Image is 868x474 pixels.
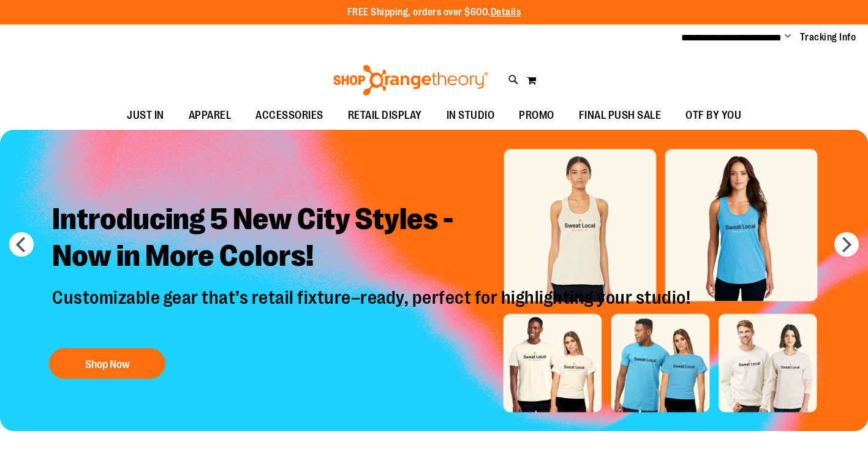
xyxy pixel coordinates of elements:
[9,232,34,257] button: prev
[243,102,336,130] a: ACCESSORIES
[507,102,567,130] a: PROMO
[579,102,662,129] span: FINAL PUSH SALE
[336,102,434,130] a: RETAIL DISPLAY
[685,102,741,129] span: OTF BY YOU
[127,102,164,129] span: JUST IN
[331,65,490,96] img: Shop Orangetheory
[673,102,753,130] a: OTF BY YOU
[43,191,703,286] h2: Introducing 5 New City Styles - Now in More Colors!
[434,102,507,130] a: IN STUDIO
[567,102,674,130] a: FINAL PUSH SALE
[176,102,244,130] a: APPAREL
[43,191,703,385] a: Introducing 5 New City Styles -Now in More Colors! Customizable gear that’s retail fixture–ready,...
[115,102,176,130] a: JUST IN
[519,102,554,129] span: PROMO
[49,348,165,378] button: Shop Now
[255,102,323,129] span: ACCESSORIES
[800,31,856,44] a: Tracking Info
[834,232,859,257] button: next
[447,102,495,129] span: IN STUDIO
[491,7,521,18] a: Details
[189,102,232,129] span: APPAREL
[43,286,703,336] p: Customizable gear that’s retail fixture–ready, perfect for highlighting your studio!
[348,102,422,129] span: RETAIL DISPLAY
[347,6,521,20] p: FREE Shipping, orders over $600.
[785,31,791,43] button: Account menu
